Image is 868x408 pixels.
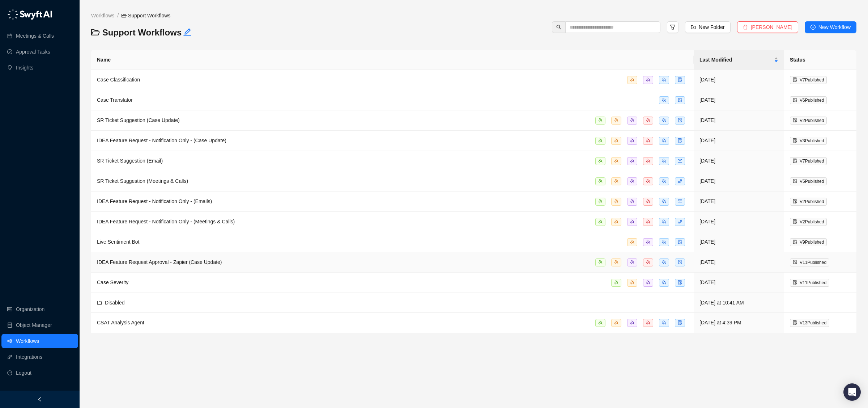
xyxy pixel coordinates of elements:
span: mail [678,199,682,203]
span: Logout [16,366,31,380]
span: New Folder [699,23,725,31]
span: New Workflow [818,23,851,31]
td: [DATE] [694,252,784,273]
a: Object Manager [16,318,52,332]
td: [DATE] [694,192,784,212]
span: team [614,138,618,143]
td: [DATE] at 4:39 PM [694,313,784,333]
img: logo-05li4sbe.png [7,9,52,20]
span: search [556,25,561,30]
span: team [614,219,618,224]
span: V 9 Published [800,240,824,245]
span: team [614,199,618,203]
span: team [630,280,634,285]
span: team [630,118,634,122]
span: file-done [793,260,797,264]
span: file-done [793,159,797,163]
span: team [598,159,603,163]
td: [DATE] [694,131,784,151]
span: V 7 Published [800,77,824,83]
span: V 7 Published [800,159,824,164]
span: file-done [793,199,797,203]
span: team [662,219,666,224]
span: team [662,98,666,102]
button: [PERSON_NAME] [737,21,798,33]
span: team [662,118,666,122]
span: IDEA Feature Request - Notification Only - (Meetings & Calls) [97,219,235,224]
td: [DATE] [694,70,784,90]
a: Organization [16,302,44,316]
span: team [646,240,650,244]
span: team [614,260,618,264]
span: file-done [678,320,682,325]
span: team [646,199,650,203]
span: team [646,260,650,264]
th: Name [91,50,694,70]
span: team [630,320,634,325]
span: team [646,159,650,163]
span: file-done [793,98,797,102]
span: file-sync [678,260,682,264]
a: Integrations [16,350,42,364]
span: team [646,138,650,143]
span: team [630,159,634,163]
span: file-done [793,219,797,224]
div: Open Intercom Messenger [843,383,861,401]
span: file-done [793,179,797,183]
span: SR Ticket Suggestion (Email) [97,158,163,164]
span: file-done [793,118,797,122]
span: V 3 Published [800,138,824,143]
span: [PERSON_NAME] [751,23,792,31]
span: V 6 Published [800,98,824,103]
li: / [117,12,119,20]
span: team [614,179,618,183]
button: New Folder [685,21,731,33]
span: team [598,260,603,264]
span: team [630,77,634,82]
span: mail [678,159,682,163]
span: file-sync [678,138,682,143]
span: team [598,179,603,183]
span: team [646,219,650,224]
span: team [630,240,634,244]
span: team [614,280,618,285]
span: team [630,199,634,203]
span: file-done [678,98,682,102]
span: Case Severity [97,279,128,285]
span: team [662,138,666,143]
th: Status [784,50,856,70]
span: file-sync [678,240,682,244]
span: team [662,179,666,183]
span: folder [97,300,102,305]
span: team [614,159,618,163]
span: plus-circle [810,25,816,30]
span: folder-add [691,25,696,30]
span: Disabled [105,300,124,306]
span: team [662,159,666,163]
span: team [646,280,650,285]
span: team [614,320,618,325]
button: New Workflow [805,21,856,33]
td: [DATE] [694,110,784,131]
span: file-done [793,77,797,82]
span: team [646,320,650,325]
span: team [646,77,650,82]
span: team [630,219,634,224]
span: left [37,397,42,402]
span: Support Workflows [122,13,170,18]
span: IDEA Feature Request - Notification Only - (Emails) [97,198,212,204]
span: delete [743,25,748,30]
td: [DATE] [694,273,784,293]
span: IDEA Feature Request Approval - Zapier (Case Update) [97,259,222,265]
button: Edit [183,27,192,38]
span: file-done [678,280,682,285]
td: [DATE] [694,232,784,252]
td: [DATE] [694,212,784,232]
span: V 11 Published [800,260,826,265]
span: file-done [678,77,682,82]
a: Workflows [16,334,39,348]
span: folder-open [122,13,127,18]
span: Last Modified [699,56,773,64]
span: team [646,118,650,122]
h3: Support Workflows [91,27,278,38]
